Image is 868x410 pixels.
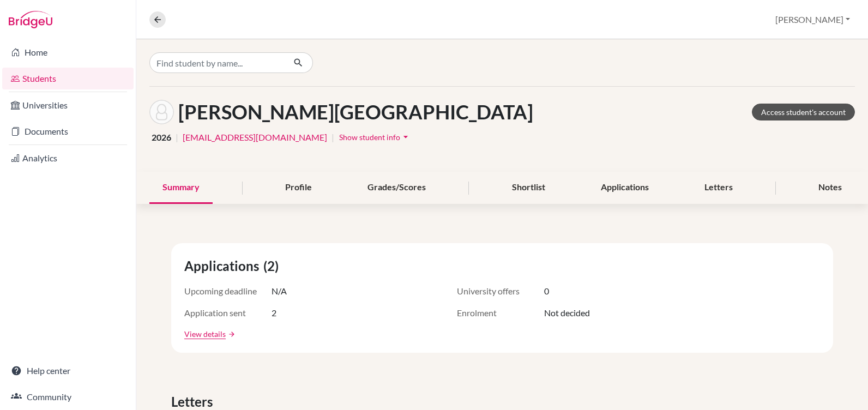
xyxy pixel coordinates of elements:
[184,285,272,298] span: Upcoming deadline
[2,68,134,89] a: Students
[691,172,746,204] div: Letters
[184,306,272,319] span: Application sent
[272,172,325,204] div: Profile
[400,131,411,142] i: arrow_drop_down
[752,104,855,120] a: Access student's account
[272,285,287,298] span: N/A
[588,172,662,204] div: Applications
[544,306,590,319] span: Not decided
[9,11,52,28] img: Bridge-U
[2,94,134,116] a: Universities
[176,131,178,144] span: |
[184,256,263,276] span: Applications
[2,120,134,142] a: Documents
[183,131,327,144] a: [EMAIL_ADDRESS][DOMAIN_NAME]
[149,172,213,204] div: Summary
[2,360,134,382] a: Help center
[226,330,236,338] a: arrow_forward
[184,328,226,340] a: View details
[499,172,558,204] div: Shortlist
[2,386,134,408] a: Community
[457,306,544,319] span: Enrolment
[2,147,134,169] a: Analytics
[272,306,276,319] span: 2
[149,52,285,73] input: Find student by name...
[339,129,412,146] button: Show student infoarrow_drop_down
[2,41,134,63] a: Home
[178,100,533,124] h1: [PERSON_NAME][GEOGRAPHIC_DATA]
[331,131,334,144] span: |
[152,131,171,144] span: 2026
[805,172,855,204] div: Notes
[263,256,283,276] span: (2)
[339,132,400,142] span: Show student info
[149,100,174,124] img: Diego Juarez's avatar
[544,285,549,298] span: 0
[770,9,855,30] button: [PERSON_NAME]
[354,172,439,204] div: Grades/Scores
[457,285,544,298] span: University offers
